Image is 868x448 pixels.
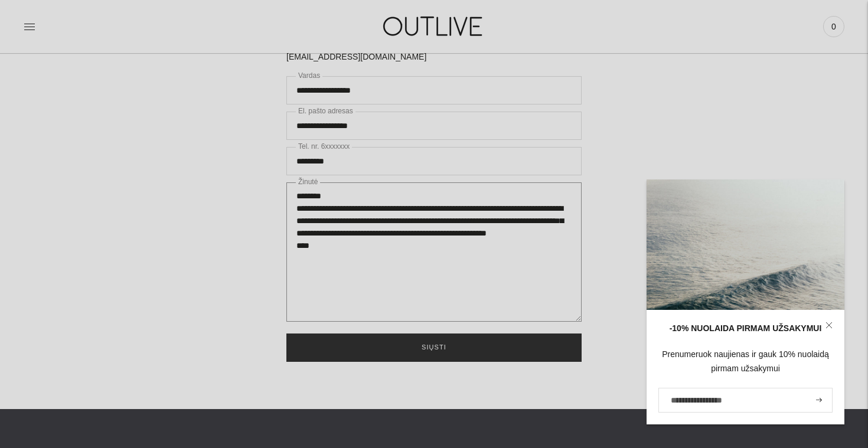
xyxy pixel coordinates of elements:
div: -10% NUOLAIDA PIRMAM UŽSAKYMUI [658,322,833,336]
img: OUTLIVE [360,6,508,47]
label: Žinutė [296,175,320,189]
span: 0 [825,18,842,35]
label: Tel. nr. 6xxxxxxx [296,140,352,154]
label: El. pašto adresas [296,104,355,119]
button: Siųsti [286,333,582,362]
a: 0 [823,14,844,40]
div: Prenumeruok naujienas ir gauk 10% nuolaidą pirmam užsakymui [658,348,833,376]
p: [EMAIL_ADDRESS][DOMAIN_NAME] [286,50,582,64]
label: Vardas [296,69,322,83]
